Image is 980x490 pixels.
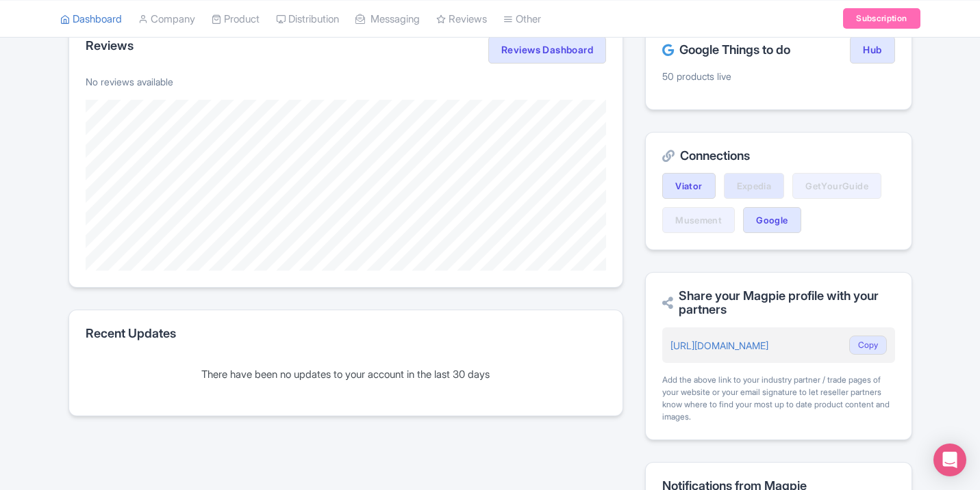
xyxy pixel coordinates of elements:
[86,39,134,53] h2: Reviews
[850,36,894,64] a: Hub
[86,74,607,89] p: No reviews available
[933,444,966,476] div: Open Intercom Messenger
[662,289,894,316] h2: Share your Magpie profile with your partners
[662,43,790,57] h2: Google Things to do
[86,327,607,340] h2: Recent Updates
[662,207,735,233] a: Musement
[743,207,801,233] a: Google
[662,374,894,423] div: Add the above link to your industry partner / trade pages of your website or your email signature...
[670,340,768,351] a: [URL][DOMAIN_NAME]
[724,173,785,199] a: Expedia
[86,367,607,383] div: There have been no updates to your account in the last 30 days
[662,69,894,83] p: 50 products live
[662,149,894,163] h2: Connections
[792,173,881,199] a: GetYourGuide
[662,173,715,199] a: Viator
[488,36,606,64] a: Reviews Dashboard
[843,8,920,29] a: Subscription
[849,336,887,355] button: Copy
